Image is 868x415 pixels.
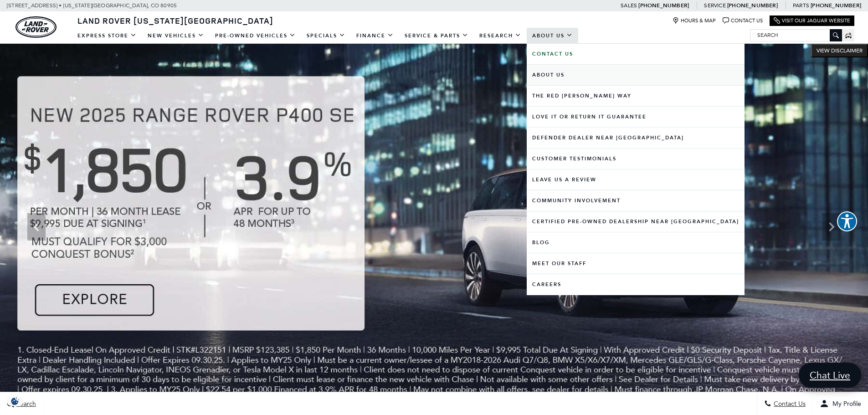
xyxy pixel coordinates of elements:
a: Service & Parts [399,28,474,44]
span: My Profile [829,400,861,408]
a: Community Involvement [527,190,745,211]
span: Contact Us [771,400,806,408]
a: Finance [351,28,399,44]
section: Click to Open Cookie Consent Modal [5,396,26,406]
a: land-rover [15,16,56,38]
a: About Us [527,65,745,85]
a: Hours & Map [673,17,716,24]
div: Previous [27,213,46,241]
button: Open user profile menu [813,392,868,415]
span: Service [704,2,725,9]
a: Specials [301,28,351,44]
div: Next [822,213,841,241]
a: Pre-Owned Vehicles [210,28,301,44]
button: Explore your accessibility options [837,211,857,231]
span: VIEW DISCLAIMER [817,47,863,54]
aside: Accessibility Help Desk [837,211,857,233]
a: Defender Dealer near [GEOGRAPHIC_DATA] [527,128,745,148]
a: The Red [PERSON_NAME] Way [527,86,745,106]
a: Visit Our Jaguar Website [774,17,850,24]
a: About Us [527,28,578,44]
a: [STREET_ADDRESS] • [US_STATE][GEOGRAPHIC_DATA], CO 80905 [7,2,177,9]
a: Leave Us A Review [527,169,745,190]
a: [PHONE_NUMBER] [811,2,861,9]
b: Contact Us [532,51,573,57]
a: Blog [527,232,745,253]
span: Parts [793,2,809,9]
img: Land Rover [15,16,56,38]
a: [PHONE_NUMBER] [638,2,689,9]
span: Land Rover [US_STATE][GEOGRAPHIC_DATA] [77,15,273,26]
img: Opt-Out Icon [5,396,26,406]
a: Careers [527,274,745,295]
a: EXPRESS STORE [72,28,142,44]
a: New Vehicles [142,28,210,44]
a: Customer Testimonials [527,149,745,169]
a: Research [474,28,527,44]
a: Chat Live [799,363,861,388]
span: Sales [621,2,637,9]
a: [PHONE_NUMBER] [727,2,778,9]
nav: Main Navigation [72,28,578,44]
span: Chat Live [805,369,855,381]
button: VIEW DISCLAIMER [811,44,868,57]
a: Land Rover [US_STATE][GEOGRAPHIC_DATA] [72,15,279,26]
a: Meet Our Staff [527,253,745,274]
a: Contact Us [723,17,763,24]
input: Search [750,30,842,41]
a: Love It or Return It Guarantee [527,107,745,127]
a: Certified Pre-Owned Dealership near [GEOGRAPHIC_DATA] [527,211,745,232]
